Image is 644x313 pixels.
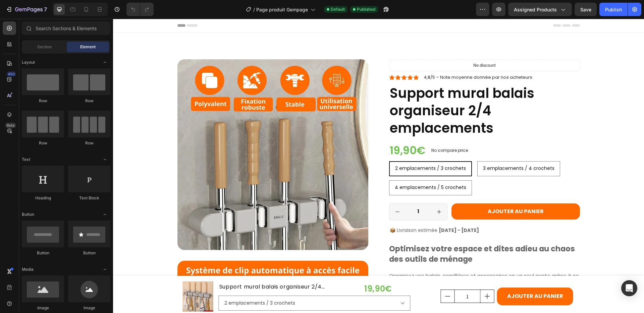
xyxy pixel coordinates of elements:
span: Button [22,211,34,217]
span: Toggle open [100,57,110,68]
span: Published [357,6,375,12]
span: / [253,6,255,13]
span: Default [331,6,345,12]
button: Publish [599,3,628,16]
span: Toggle open [100,264,110,275]
div: 19,90€ [276,124,313,139]
input: quantity [341,271,368,284]
div: Row [22,140,64,146]
span: [DATE] - [DATE] [326,208,366,215]
h1: Support mural balais organiseur 2/4 emplacements [276,65,467,119]
span: 4 emplacements / 5 crochets [282,165,353,172]
div: Row [22,98,64,104]
div: AJOUTER AU PANIER [394,273,450,283]
div: Row [68,98,110,104]
span: Section [37,44,52,50]
span: Text [22,156,30,163]
p: 4,8/5 – Note moyenne donnée par nos acheteurs [311,56,419,62]
span: 3 emplacements / 4 crochets [370,146,441,153]
button: Ajouter au panier [338,185,467,201]
span: Layout [22,59,35,65]
div: Image [68,305,110,311]
p: No discount [360,44,383,50]
button: Assigned Products [508,3,572,16]
div: Publish [605,6,622,13]
span: 2 emplacements / 3 crochets [282,146,353,153]
div: 450 [6,71,16,77]
button: decrement [328,271,341,284]
p: 7 [44,5,47,13]
span: Element [80,44,96,50]
button: Save [575,3,597,16]
p: No compare price [318,130,355,134]
div: Beta [5,123,16,128]
button: AJOUTER AU PANIER [384,269,460,287]
span: Save [580,7,591,12]
div: Undo/Redo [126,3,154,16]
button: increment [318,185,334,201]
div: Button [22,250,64,256]
div: Text Block [68,195,110,201]
span: Toggle open [100,209,110,220]
div: Button [68,250,110,256]
span: 📦 Livraison estimée [277,208,324,215]
span: Page produit Gempage [256,6,308,13]
button: decrement [276,185,292,201]
div: Open Intercom Messenger [621,280,637,296]
iframe: Design area [113,19,644,313]
div: Heading [22,195,64,201]
button: increment [368,271,381,284]
input: quantity [292,185,318,201]
span: Media [22,266,34,272]
button: 7 [3,3,50,16]
div: Row [68,140,110,146]
span: Assigned Products [514,6,557,13]
input: Search Sections & Elements [22,21,110,35]
p: Organisez vos balais, serpillières et accessoires en un seul geste grâce à ce support mural robus... [276,253,467,281]
div: 19,90€ [251,263,297,277]
h2: Optimisez votre espace et dites adieu au chaos des outils de ménage [276,225,467,246]
div: Ajouter au panier [375,189,431,196]
div: Image [22,305,64,311]
span: Toggle open [100,154,110,165]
